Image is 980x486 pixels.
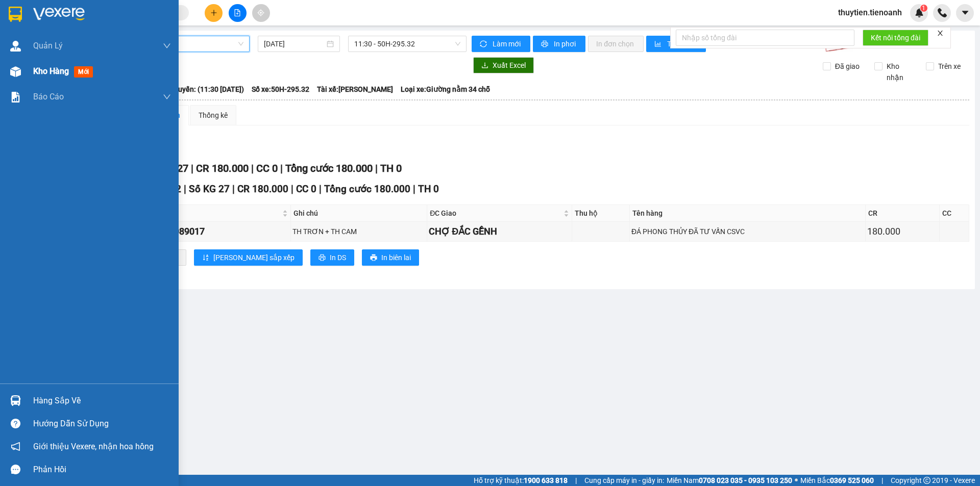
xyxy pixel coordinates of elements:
[956,4,974,22] button: caret-down
[866,205,940,222] th: CR
[871,32,920,43] span: Kết nối tổng đài
[33,66,69,76] span: Kho hàng
[554,38,577,49] span: In phơi
[317,84,393,95] span: Tài xế: [PERSON_NAME]
[481,62,488,70] span: download
[285,162,373,174] span: Tổng cước 180.000
[915,8,924,17] img: icon-new-feature
[493,38,522,49] span: Làm mới
[189,183,230,195] span: Số KG 27
[572,205,630,222] th: Thu hộ
[413,183,415,195] span: |
[920,5,927,12] sup: 1
[33,440,154,453] span: Giới thiệu Vexere, nhận hoa hồng
[940,205,969,222] th: CC
[33,393,171,408] div: Hàng sắp về
[524,476,568,484] strong: 1900 633 818
[381,252,411,263] span: In biên lai
[196,162,249,174] span: CR 180.000
[375,162,378,174] span: |
[126,224,288,239] div: A ĐẠT 0385089017
[252,84,309,95] span: Số xe: 50H-295.32
[33,39,63,52] span: Quản Lý
[883,61,918,83] span: Kho nhận
[474,475,568,486] span: Hỗ trợ kỹ thuật:
[588,36,644,52] button: In đơn chọn
[256,162,278,174] span: CC 0
[11,442,20,451] span: notification
[33,462,171,477] div: Phản hồi
[33,416,171,431] div: Hướng dẫn sử dụng
[654,40,663,48] span: bar-chart
[232,183,235,195] span: |
[280,162,283,174] span: |
[480,40,488,48] span: sync
[831,61,864,72] span: Đã giao
[867,224,938,239] div: 180.000
[401,84,490,95] span: Loại xe: Giường nằm 34 chỗ
[163,93,171,101] span: down
[234,9,241,16] span: file-add
[10,66,21,77] img: warehouse-icon
[251,162,254,174] span: |
[430,208,561,219] span: ĐC Giao
[937,30,944,37] span: close
[800,475,874,486] span: Miền Bắc
[922,5,925,12] span: 1
[584,475,664,486] span: Cung cấp máy in - giấy in:
[362,249,419,266] button: printerIn biên lai
[11,419,20,428] span: question-circle
[202,254,209,262] span: sort-ascending
[264,38,325,49] input: 13/10/2025
[11,465,20,474] span: message
[354,36,460,52] span: 11:30 - 50H-295.32
[9,7,22,22] img: logo-vxr
[213,252,295,263] span: [PERSON_NAME] sắp xếp
[10,41,21,52] img: warehouse-icon
[881,475,883,486] span: |
[318,254,326,262] span: printer
[252,4,270,22] button: aim
[191,162,193,174] span: |
[418,183,439,195] span: TH 0
[310,249,354,266] button: printerIn DS
[184,183,186,195] span: |
[830,6,910,19] span: thuytien.tienoanh
[257,9,264,16] span: aim
[630,205,866,222] th: Tên hàng
[330,252,346,263] span: In DS
[370,254,377,262] span: printer
[863,30,928,46] button: Kết nối tổng đài
[830,476,874,484] strong: 0369 525 060
[472,36,530,52] button: syncLàm mới
[795,478,798,482] span: ⚪️
[324,183,410,195] span: Tổng cước 180.000
[493,60,526,71] span: Xuất Excel
[10,395,21,406] img: warehouse-icon
[533,36,585,52] button: printerIn phơi
[923,477,930,484] span: copyright
[631,226,864,237] div: ĐÁ PHONG THỦY ĐÃ TƯ VẤN CSVC
[380,162,402,174] span: TH 0
[33,90,64,103] span: Báo cáo
[210,9,217,16] span: plus
[199,110,228,121] div: Thống kê
[291,205,428,222] th: Ghi chú
[229,4,247,22] button: file-add
[646,36,706,52] button: bar-chartThống kê
[205,4,223,22] button: plus
[292,226,426,237] div: TH TRƠN + TH CAM
[237,183,288,195] span: CR 180.000
[127,208,280,219] span: Người nhận
[169,84,244,95] span: Chuyến: (11:30 [DATE])
[676,30,854,46] input: Nhập số tổng đài
[291,183,293,195] span: |
[934,61,965,72] span: Trên xe
[10,92,21,103] img: solution-icon
[74,66,93,78] span: mới
[667,475,792,486] span: Miền Nam
[429,224,570,239] div: CHỢ ĐẮC GỀNH
[938,8,947,17] img: phone-icon
[961,8,970,17] span: caret-down
[541,40,550,48] span: printer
